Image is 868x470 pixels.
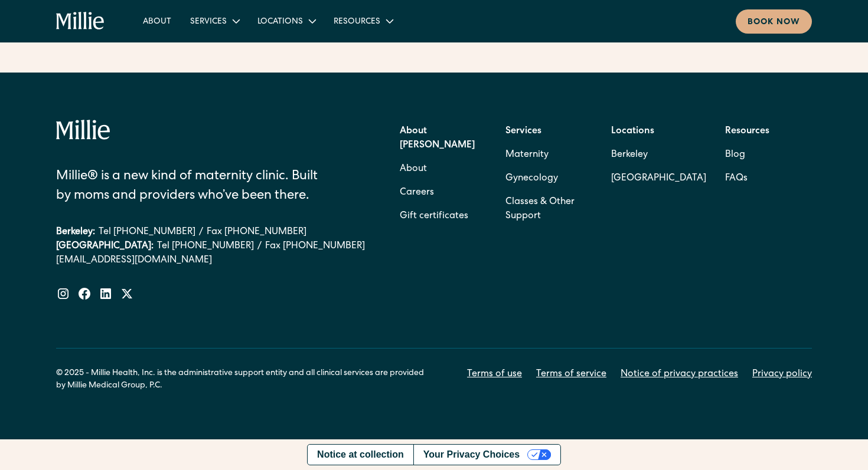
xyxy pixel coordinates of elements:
a: Notice at collection [308,445,413,465]
div: Resources [334,16,380,28]
a: FAQs [725,167,748,190]
strong: About [PERSON_NAME] [400,127,475,150]
a: About [133,11,181,31]
div: Resources [324,11,402,31]
div: Berkeley: [56,225,95,239]
strong: Locations [611,127,654,136]
a: Fax [PHONE_NUMBER] [265,239,365,254]
div: / [199,225,203,239]
div: [GEOGRAPHIC_DATA]: [56,239,154,254]
a: Gift certificates [400,205,468,228]
a: Tel [PHONE_NUMBER] [157,239,254,254]
a: Fax [PHONE_NUMBER] [207,225,306,239]
div: Services [181,11,248,31]
div: Millie® is a new kind of maternity clinic. Built by moms and providers who’ve been there. [56,167,334,206]
button: Your Privacy Choices [413,445,560,465]
a: Maternity [505,143,549,167]
a: Book now [736,9,812,34]
div: Locations [248,11,324,31]
a: Privacy policy [752,367,812,382]
strong: Services [505,127,541,136]
a: Notice of privacy practices [621,367,738,382]
a: [GEOGRAPHIC_DATA] [611,167,706,190]
div: / [257,239,262,254]
a: Blog [725,143,745,167]
a: Berkeley [611,143,706,167]
a: home [56,12,105,31]
a: Classes & Other Support [505,190,592,228]
a: Terms of use [467,367,522,382]
div: Locations [257,16,303,28]
a: Tel [PHONE_NUMBER] [99,225,195,239]
div: Services [190,16,227,28]
a: About [400,157,427,181]
a: Careers [400,181,434,205]
div: © 2025 - Millie Health, Inc. is the administrative support entity and all clinical services are p... [56,367,434,392]
div: Book now [748,17,800,29]
a: Gynecology [505,167,558,190]
strong: Resources [725,127,769,136]
a: [EMAIL_ADDRESS][DOMAIN_NAME] [56,254,365,268]
a: Terms of service [536,367,606,382]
